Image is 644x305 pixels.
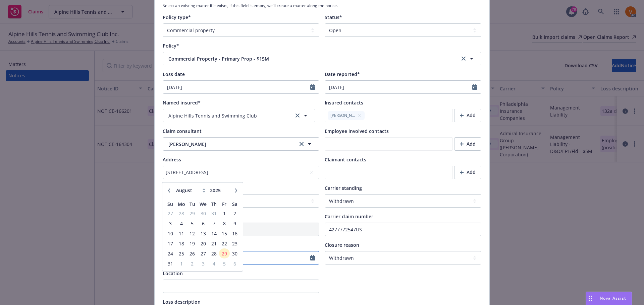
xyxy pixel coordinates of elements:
[325,242,359,248] span: Closure reason
[168,112,257,119] span: Alpine Hills Tennis and Swimming Club
[472,84,477,90] svg: Calendar
[163,299,201,305] span: Loss description
[163,99,201,106] span: Named insured*
[230,239,239,248] span: 23
[175,258,187,269] td: 1
[230,208,240,218] td: 2
[219,238,229,248] td: 22
[178,201,185,207] span: Mo
[460,55,468,63] a: clear selection
[163,128,202,134] span: Claim consultant
[188,249,197,258] span: 26
[209,209,218,218] span: 31
[230,218,240,228] td: 9
[165,248,175,258] td: 24
[293,111,302,120] a: clear selection
[198,259,208,268] span: 3
[460,138,476,150] div: Add
[220,229,229,238] span: 15
[460,166,476,179] div: Add
[198,239,208,248] span: 20
[198,229,208,238] span: 13
[187,208,198,218] td: 29
[209,238,219,248] td: 21
[219,218,229,228] td: 8
[163,156,181,163] span: Address
[219,208,229,218] td: 1
[166,239,175,248] span: 17
[220,209,229,218] span: 1
[188,229,197,238] span: 12
[222,201,226,207] span: Fr
[163,43,179,49] span: Policy*
[198,238,209,248] td: 20
[187,218,198,228] td: 5
[175,248,187,258] td: 25
[163,270,183,277] span: Location
[325,128,389,134] span: Employee involved contacts
[325,81,472,93] input: MM/DD/YYYY
[166,219,175,228] span: 3
[219,258,229,269] td: 5
[176,259,186,268] span: 1
[175,218,187,228] td: 4
[454,137,481,151] button: Add
[198,218,209,228] td: 6
[209,219,218,228] span: 7
[165,228,175,238] td: 10
[230,229,239,238] span: 16
[209,228,219,238] td: 14
[232,201,237,207] span: Sa
[163,166,319,179] button: [STREET_ADDRESS]
[230,249,239,258] span: 30
[209,248,219,258] td: 28
[175,208,187,218] td: 28
[230,238,240,248] td: 23
[209,259,218,268] span: 4
[167,201,173,207] span: Su
[166,249,175,258] span: 24
[219,228,229,238] td: 15
[209,229,218,238] span: 14
[163,3,481,8] span: Select an existing matter if it exists, if this field is empty, we'll create a matter along the n...
[209,218,219,228] td: 7
[190,201,195,207] span: Tu
[209,258,219,269] td: 4
[586,292,632,305] button: Nova Assist
[230,219,239,228] span: 9
[209,208,219,218] td: 31
[198,208,209,218] td: 30
[310,84,315,90] button: Calendar
[166,229,175,238] span: 10
[176,249,186,258] span: 25
[230,259,239,268] span: 6
[325,99,363,106] span: Insured contacts
[187,248,198,258] td: 26
[187,258,198,269] td: 2
[198,209,208,218] span: 30
[230,228,240,238] td: 16
[198,249,208,258] span: 27
[165,218,175,228] td: 3
[188,239,197,248] span: 19
[188,259,197,268] span: 2
[600,295,626,301] span: Nova Assist
[220,249,229,258] span: 29
[175,238,187,248] td: 18
[460,109,476,122] div: Add
[165,258,175,269] td: 31
[168,55,438,62] span: Commercial Property - Primary Prop - $15M
[175,228,187,238] td: 11
[454,166,481,179] button: Add
[586,292,594,305] div: Drag to move
[163,52,481,65] button: Commercial Property - Primary Prop - $15Mclear selection
[220,259,229,268] span: 5
[330,112,355,119] span: [PERSON_NAME]
[198,248,209,258] td: 27
[188,219,197,228] span: 5
[163,14,191,20] span: Policy type*
[325,156,366,163] span: Claimant contacts
[310,255,315,260] svg: Calendar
